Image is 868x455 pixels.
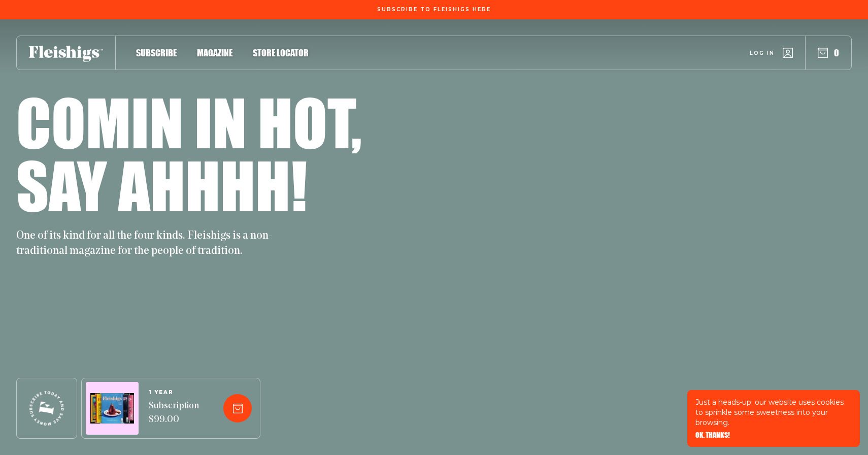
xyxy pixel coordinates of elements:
h1: Comin in hot, [16,90,362,153]
button: 0 [818,47,839,58]
span: Store locator [253,47,309,58]
span: Log in [750,49,775,57]
a: Store locator [253,46,309,59]
p: Just a heads-up: our website uses cookies to sprinkle some sweetness into your browsing. [695,397,852,428]
a: 1 YEARSubscription $99.00 [149,389,199,427]
button: OK, THANKS! [695,432,730,439]
img: Magazines image [90,393,134,424]
a: Subscribe [136,46,177,59]
span: 1 YEAR [149,389,199,396]
h1: Say ahhhh! [16,153,307,216]
a: Magazine [197,46,232,59]
span: Subscription $99.00 [149,400,199,427]
a: Subscribe To Fleishigs Here [375,7,493,12]
a: Log in [750,48,793,58]
p: One of its kind for all the four kinds. Fleishigs is a non-traditional magazine for the people of... [16,229,280,259]
span: Magazine [197,47,232,58]
span: Subscribe [136,47,177,58]
span: Subscribe To Fleishigs Here [377,7,491,13]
